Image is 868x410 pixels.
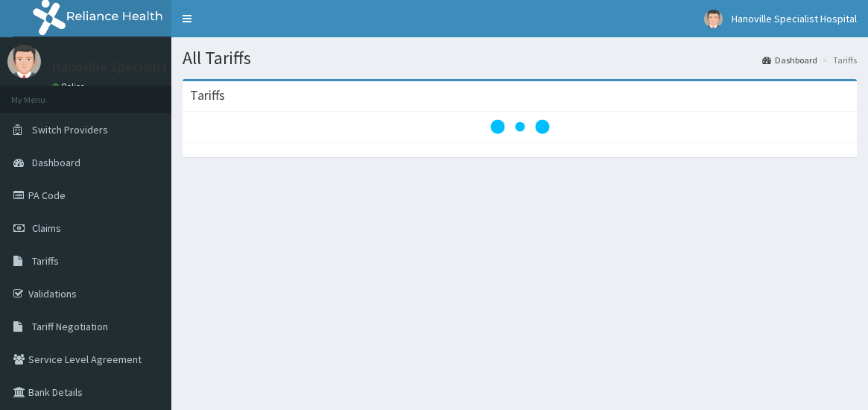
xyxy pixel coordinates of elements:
[704,10,723,28] img: User Image
[52,81,88,92] a: Online
[190,89,225,102] h3: Tariffs
[819,54,857,66] li: Tariffs
[32,123,108,136] span: Switch Providers
[183,48,857,68] h1: All Tariffs
[490,97,550,157] svg: audio-loading
[762,54,817,66] a: Dashboard
[7,45,41,78] img: User Image
[52,60,220,74] p: Hanoville Specialist Hospital
[732,12,857,25] span: Hanoville Specialist Hospital
[32,254,59,268] span: Tariffs
[32,156,80,169] span: Dashboard
[32,221,61,235] span: Claims
[32,320,108,333] span: Tariff Negotiation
